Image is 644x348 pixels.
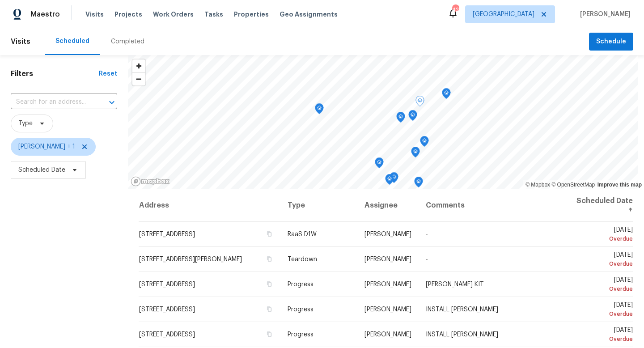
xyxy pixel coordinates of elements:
[390,172,398,186] div: Map marker
[385,174,394,188] div: Map marker
[567,189,633,222] th: Scheduled Date ↑
[106,96,118,109] button: Open
[288,331,314,338] span: Progress
[153,10,194,19] span: Work Orders
[288,256,317,263] span: Teardown
[265,305,273,313] button: Copy Address
[18,119,33,128] span: Type
[574,277,633,293] span: [DATE]
[132,59,145,72] button: Zoom in
[364,306,411,313] span: [PERSON_NAME]
[574,284,633,293] div: Overdue
[364,231,411,238] span: [PERSON_NAME]
[204,11,223,17] span: Tasks
[265,330,273,338] button: Copy Address
[364,281,411,288] span: [PERSON_NAME]
[597,182,642,188] a: Improve this map
[85,10,104,19] span: Visits
[364,256,411,263] span: [PERSON_NAME]
[442,88,451,102] div: Map marker
[265,280,273,288] button: Copy Address
[139,281,195,288] span: [STREET_ADDRESS]
[114,10,142,19] span: Projects
[574,302,633,318] span: [DATE]
[574,252,633,268] span: [DATE]
[265,230,273,238] button: Copy Address
[414,177,423,191] div: Map marker
[139,231,195,238] span: [STREET_ADDRESS]
[426,331,498,338] span: INSTALL [PERSON_NAME]
[574,310,633,318] div: Overdue
[132,73,145,85] span: Zoom out
[30,10,60,19] span: Maestro
[280,10,338,19] span: Geo Assignments
[574,327,633,344] span: [DATE]
[419,189,567,222] th: Comments
[411,147,420,161] div: Map marker
[375,157,384,171] div: Map marker
[55,37,89,46] div: Scheduled
[415,96,424,110] div: Map marker
[288,281,314,288] span: Progress
[551,182,595,188] a: OpenStreetMap
[396,112,405,126] div: Map marker
[131,176,170,187] a: Mapbox homepage
[11,32,30,51] span: Visits
[408,110,417,124] div: Map marker
[574,335,633,344] div: Overdue
[280,189,357,222] th: Type
[589,33,633,51] button: Schedule
[11,69,99,78] h1: Filters
[452,5,458,14] div: 42
[139,256,242,263] span: [STREET_ADDRESS][PERSON_NAME]
[132,72,145,85] button: Zoom out
[364,331,411,338] span: [PERSON_NAME]
[574,227,633,243] span: [DATE]
[420,136,429,150] div: Map marker
[596,36,626,47] span: Schedule
[426,231,428,238] span: -
[574,234,633,243] div: Overdue
[18,142,75,151] span: [PERSON_NAME] + 1
[99,69,117,78] div: Reset
[11,95,92,109] input: Search for an address...
[139,189,280,222] th: Address
[139,331,195,338] span: [STREET_ADDRESS]
[525,182,550,188] a: Mapbox
[288,306,314,313] span: Progress
[18,166,65,174] span: Scheduled Date
[288,231,317,238] span: RaaS D1W
[473,10,534,19] span: [GEOGRAPHIC_DATA]
[139,306,195,313] span: [STREET_ADDRESS]
[128,55,638,189] canvas: Map
[426,281,484,288] span: [PERSON_NAME] KIT
[234,10,269,19] span: Properties
[426,256,428,263] span: -
[111,37,144,46] div: Completed
[576,10,631,19] span: [PERSON_NAME]
[315,103,324,117] div: Map marker
[265,255,273,263] button: Copy Address
[426,306,498,313] span: INSTALL [PERSON_NAME]
[357,189,419,222] th: Assignee
[574,259,633,268] div: Overdue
